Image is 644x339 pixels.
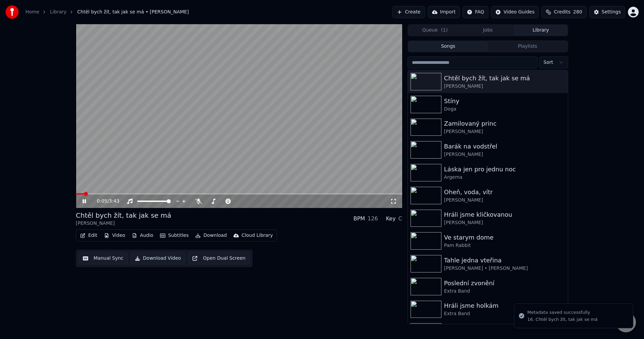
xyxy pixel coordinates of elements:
div: Cloud Library [241,232,273,239]
div: Argema [444,174,565,181]
div: Hráli jsme kličkovanou [444,210,565,219]
button: Audio [129,231,156,240]
div: C [398,215,402,223]
span: 280 [573,9,582,15]
div: [PERSON_NAME] [444,219,565,226]
div: Ve starym dome [444,233,565,242]
button: Edit [77,231,100,240]
div: Metadata saved successfully [527,309,598,316]
button: FAQ [463,6,488,18]
span: 0:05 [97,198,107,205]
div: 16. Chtěl bych žít, tak jak se má [527,316,598,323]
div: Poslední zvonění [444,279,565,288]
div: [PERSON_NAME] [444,151,565,158]
button: Open Dual Screen [188,252,250,264]
div: BPM [354,215,365,223]
button: Settings [589,6,625,18]
button: Songs [409,42,488,51]
div: [PERSON_NAME] [444,128,565,135]
a: Library [50,9,66,15]
div: Stíny [444,96,565,106]
div: Láska jen pro jednu noc [444,165,565,174]
div: [PERSON_NAME] • [PERSON_NAME] [444,265,565,272]
img: youka [5,5,19,19]
button: Library [514,26,567,35]
div: Chtěl bych žít, tak jak se má [76,211,171,220]
span: Chtěl bych žít, tak jak se má • [PERSON_NAME] [77,9,189,15]
button: Video [101,231,128,240]
button: Playlists [488,42,567,51]
div: Barák na vodstřel [444,142,565,151]
span: Credits [554,9,570,15]
button: Import [428,6,460,18]
div: Chtěl bych žít, tak jak se má [444,74,565,83]
div: Settings [602,9,621,15]
div: Pam Rabbit [444,242,565,249]
button: Download [193,231,229,240]
span: 3:43 [109,198,119,205]
div: Extra Band [444,310,565,317]
div: [PERSON_NAME] [444,83,565,90]
span: ( 1 ) [441,27,448,34]
a: Home [25,9,39,15]
div: Tahle jedna vteřina [444,256,565,265]
div: Zamilovaný princ [444,119,565,128]
div: [PERSON_NAME] [76,220,171,227]
button: Credits280 [541,6,586,18]
button: Create [392,6,425,18]
div: 126 [368,215,378,223]
div: Key [386,215,396,223]
button: Subtitles [157,231,191,240]
div: / [97,198,113,205]
button: Download Video [130,252,185,264]
div: Hráli jsme holkám [444,301,565,310]
div: [PERSON_NAME] [444,197,565,204]
div: Oheň, voda, vítr [444,187,565,197]
div: Extra Band [444,288,565,295]
button: Video Guides [491,6,539,18]
button: Queue [409,26,462,35]
div: Doga [444,106,565,113]
span: Sort [543,59,553,66]
button: Jobs [462,26,515,35]
button: Manual Sync [78,252,128,264]
nav: breadcrumb [25,9,189,15]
